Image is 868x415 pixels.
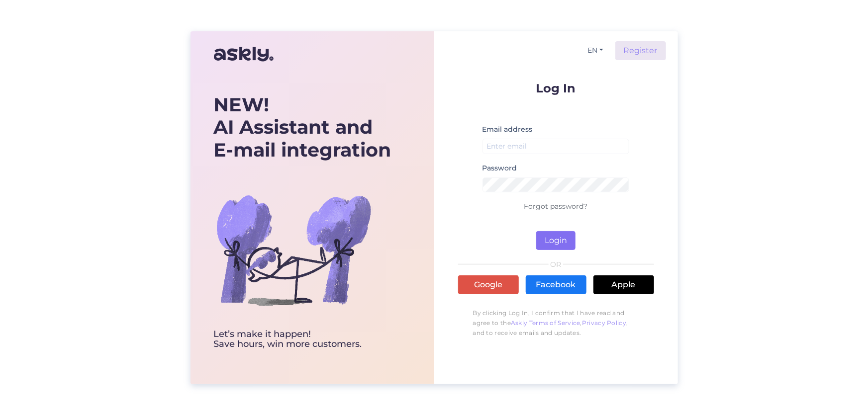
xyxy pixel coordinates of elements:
[526,275,586,294] a: Facebook
[482,124,533,135] label: Email address
[582,319,626,327] a: Privacy Policy
[458,303,654,343] p: By clicking Log In, I confirm that I have read and agree to the , , and to receive emails and upd...
[536,231,576,250] button: Login
[214,42,274,66] img: Askly
[214,330,391,349] div: Let’s make it happen! Save hours, win more customers.
[482,139,630,154] input: Enter email
[214,170,373,330] img: bg-askly
[524,202,588,211] a: Forgot password?
[583,43,607,58] button: EN
[615,41,666,60] a: Register
[214,93,270,116] b: NEW!
[482,163,517,173] label: Password
[214,93,391,162] div: AI Assistant and E-mail integration
[549,261,563,268] span: OR
[511,319,580,327] a: Askly Terms of Service
[593,275,654,294] a: Apple
[458,275,519,294] a: Google
[458,82,654,94] p: Log In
